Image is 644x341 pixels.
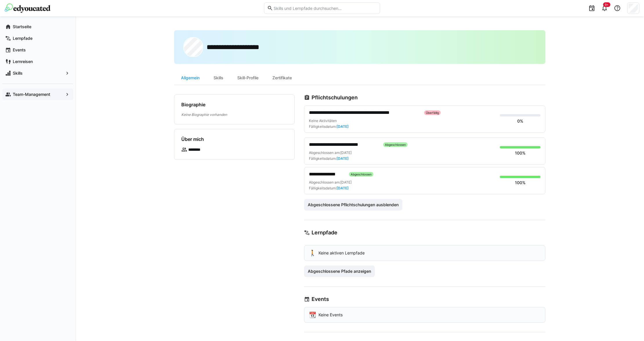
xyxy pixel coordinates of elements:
[273,6,377,11] input: Skills und Lernpfade durchsuchen…
[230,71,265,85] div: Skill-Profile
[337,186,349,190] span: [DATE]
[312,296,329,302] h3: Events
[319,312,343,318] p: Keine Events
[181,102,205,107] h4: Biographie
[312,94,358,101] h3: Pflichtschulungen
[309,180,352,185] div: Abgeschlossen am:
[309,150,352,155] div: Abgeschlossen am:
[319,250,365,256] p: Keine aktiven Lernpfade
[383,142,408,147] div: Abgeschlossen
[309,312,316,318] div: 📆
[340,150,352,155] span: [DATE]
[349,172,373,177] div: Abgeschlossen
[265,71,299,85] div: Zertifikate
[207,71,230,85] div: Skills
[307,268,372,274] span: Abgeschlossene Pfade anzeigen
[309,250,316,256] div: 🚶
[304,265,375,277] button: Abgeschlossene Pfade anzeigen
[517,118,523,124] div: 0%
[307,202,399,208] span: Abgeschlossene Pflichtschulungen ausblenden
[309,119,337,123] span: Keine Aktivitäten
[337,156,349,161] span: [DATE]
[309,186,349,191] div: Fälligkeitsdatum:
[181,136,204,142] h4: Über mich
[312,229,337,236] h3: Lernpfade
[304,199,402,211] button: Abgeschlossene Pflichtschulungen ausblenden
[515,150,526,156] div: 100%
[424,110,441,115] div: Überfällig
[515,180,526,186] div: 100%
[340,180,352,184] span: [DATE]
[337,124,349,129] span: [DATE]
[309,156,349,161] div: Fälligkeitsdatum:
[605,3,609,6] span: 9+
[309,124,349,129] div: Fälligkeitsdatum:
[181,112,287,117] p: Keine Biographie vorhanden
[174,71,207,85] div: Allgemein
